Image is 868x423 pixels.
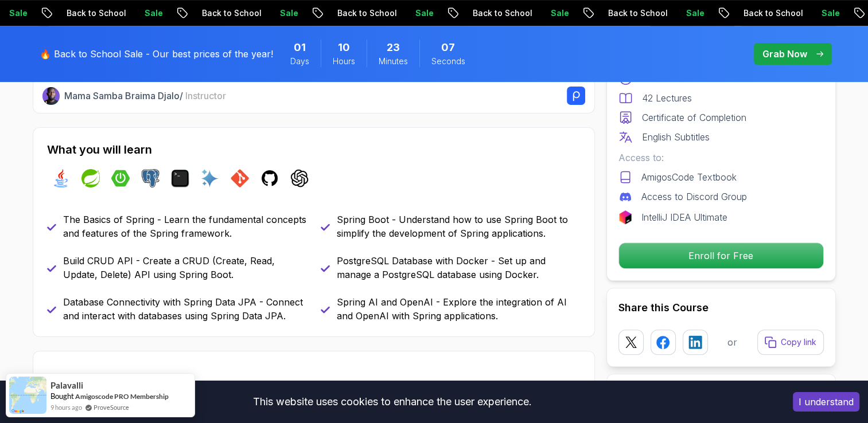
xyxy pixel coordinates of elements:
[641,170,737,184] p: AmigosCode Textbook
[757,330,824,355] button: Copy link
[618,151,824,164] p: Access to:
[337,213,581,240] p: Spring Boot - Understand how to use Spring Boot to simplify the development of Spring applications.
[50,391,74,401] span: Bought
[599,7,677,19] p: Back to School
[793,392,859,412] button: Accept cookies
[64,89,226,103] p: Mama Samba Braima Djalo /
[9,389,776,414] div: This website uses cookies to enhance the user experience.
[337,295,581,323] p: Spring AI and OpenAI - Explore the integration of AI and OpenAI with Spring applications.
[441,40,455,56] span: 7 Seconds
[141,169,159,187] img: postgres logo
[812,7,849,19] p: Sale
[338,40,350,56] span: 10 Hours
[111,169,130,187] img: spring-boot logo
[260,169,279,187] img: github logo
[762,47,807,61] p: Grab Now
[328,7,406,19] p: Back to School
[63,295,307,323] p: Database Connectivity with Spring Data JPA - Connect and interact with databases using Spring Dat...
[63,213,307,240] p: The Basics of Spring - Learn the fundamental concepts and features of the Spring framework.
[642,91,692,105] p: 42 Lectures
[185,90,226,101] span: Instructor
[171,169,189,187] img: terminal logo
[271,7,308,19] p: Sale
[9,377,46,414] img: provesource social proof notification image
[47,142,581,158] h2: What you will learn
[406,7,443,19] p: Sale
[619,243,823,268] p: Enroll for Free
[231,169,249,187] img: git logo
[294,40,306,56] span: 1 Days
[542,7,578,19] p: Sale
[677,7,714,19] p: Sale
[642,111,746,124] p: Certificate of Completion
[734,7,812,19] p: Back to School
[201,169,219,187] img: ai logo
[781,336,816,348] p: Copy link
[42,87,60,105] img: Nelson Djalo
[464,7,542,19] p: Back to School
[81,169,100,187] img: spring logo
[641,210,727,224] p: IntelliJ IDEA Ultimate
[379,56,408,67] span: Minutes
[94,402,129,412] a: ProveSource
[333,56,355,67] span: Hours
[75,392,169,401] a: Amigoscode PRO Membership
[50,381,83,390] span: Palavalli
[290,169,309,187] img: chatgpt logo
[641,190,747,203] p: Access to Discord Group
[431,56,465,67] span: Seconds
[618,210,632,224] img: jetbrains logo
[57,7,135,19] p: Back to School
[642,130,710,144] p: English Subtitles
[618,242,824,269] button: Enroll for Free
[193,7,271,19] p: Back to School
[50,402,82,412] span: 9 hours ago
[387,40,400,56] span: 23 Minutes
[63,254,307,281] p: Build CRUD API - Create a CRUD (Create, Read, Update, Delete) API using Spring Boot.
[135,7,172,19] p: Sale
[52,169,70,187] img: java logo
[727,335,737,349] p: or
[618,300,824,316] h2: Share this Course
[337,254,581,281] p: PostgreSQL Database with Docker - Set up and manage a PostgreSQL database using Docker.
[290,56,309,67] span: Days
[40,47,273,61] p: 🔥 Back to School Sale - Our best prices of the year!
